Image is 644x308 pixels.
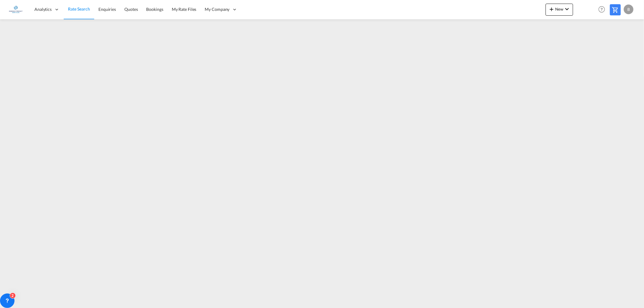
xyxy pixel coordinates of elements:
[98,7,116,12] span: Enquiries
[172,7,197,12] span: My Rate Files
[548,5,555,13] md-icon: icon-plus 400-fg
[597,4,610,15] div: Help
[9,3,23,16] img: e1326340b7c511ef854e8d6a806141ad.jpg
[563,5,571,13] md-icon: icon-chevron-down
[624,5,633,14] div: B
[546,4,573,16] button: icon-plus 400-fgNewicon-chevron-down
[597,4,607,14] span: Help
[548,7,571,11] span: New
[205,6,229,12] span: My Company
[146,7,163,12] span: Bookings
[124,7,138,12] span: Quotes
[34,6,52,12] span: Analytics
[68,6,90,11] span: Rate Search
